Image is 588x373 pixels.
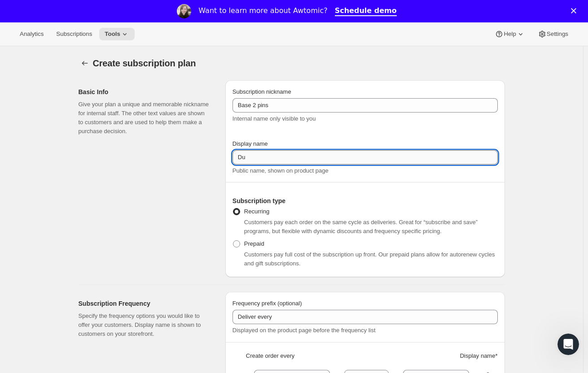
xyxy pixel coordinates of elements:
span: Displayed on the product page before the frequency list [233,327,376,334]
span: Settings [547,30,568,38]
h2: Subscription type [233,196,498,205]
button: Settings [532,28,574,40]
span: Frequency prefix (optional) [233,300,302,307]
span: Recurring [244,208,269,215]
input: Subscribe & Save [233,98,498,113]
span: Customers pay full cost of the subscription up front. Our prepaid plans allow for autorenew cycle... [244,251,495,267]
input: Subscribe & Save [233,150,498,165]
span: Display name * [460,351,498,360]
span: Subscription nickname [233,88,291,95]
span: Prepaid [244,240,264,247]
span: Create order every [246,351,294,360]
button: Subscriptions [51,28,97,40]
iframe: Intercom live chat [557,334,579,355]
a: Schedule demo [335,6,397,16]
input: Deliver every [233,310,498,324]
p: Give your plan a unique and memorable nickname for internal staff. The other text values are show... [79,100,211,136]
span: Subscriptions [56,30,92,38]
span: Help [504,30,516,38]
span: Public name, shown on product page [233,167,329,174]
span: Customers pay each order on the same cycle as deliveries. Great for “subscribe and save” programs... [244,219,478,234]
img: Profile image for Emily [177,4,191,18]
div: Close [571,8,580,13]
span: Tools [105,30,120,38]
button: Subscription plans [79,57,91,69]
button: Analytics [14,28,49,40]
button: Help [489,28,530,40]
div: Want to learn more about Awtomic? [198,6,327,15]
span: Internal name only visible to you [233,115,316,122]
button: Tools [99,28,135,40]
h2: Basic Info [79,87,211,96]
p: Specify the frequency options you would like to offer your customers. Display name is shown to cu... [79,312,211,338]
h2: Subscription Frequency [79,299,211,308]
span: Display name [233,140,268,147]
span: Analytics [20,30,44,38]
span: Create subscription plan [93,58,196,68]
